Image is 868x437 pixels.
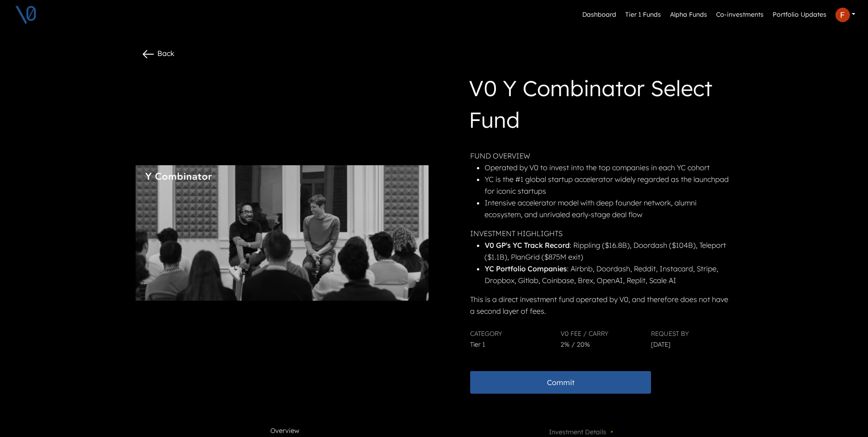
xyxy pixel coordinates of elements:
li: Operated by V0 to invest into the top companies in each YC cohort [485,162,731,173]
p: This is a direct investment fund operated by V0, and therefore does not have a second layer of fees. [470,293,731,317]
strong: V0 GP's YC Track Record [485,241,570,250]
a: Dashboard [579,6,620,23]
h1: V0 Y Combinator Select Fund [469,72,731,139]
span: [DATE] [651,340,670,349]
img: yc.png [136,165,429,301]
button: Commit [470,371,651,394]
a: Co-investments [712,6,767,23]
p: FUND OVERVIEW [470,150,731,162]
span: Category [470,330,502,338]
a: Alpha Funds [666,6,711,23]
img: V0 logo [14,4,37,26]
img: Profile [835,8,850,22]
a: Portfolio Updates [769,6,830,23]
span: 2% / 20% [561,340,590,349]
span: Tier 1 [470,340,485,349]
span: V0 Fee / Carry [561,330,609,338]
span: Overview [270,426,299,436]
strong: YC Portfolio Companies [485,264,567,273]
li: Intensive accelerator model with deep founder network, alumni ecosystem, and unrivaled early-stag... [485,197,731,220]
img: Fund Logo [145,172,212,181]
p: INVESTMENT HIGHLIGHTS [470,228,731,239]
a: Tier 1 Funds [622,6,665,23]
li: YC is the #1 global startup accelerator widely regarded as the launchpad for iconic startups [485,173,731,197]
em: • [608,427,614,436]
li: : Rippling ($16.8B), Doordash ($104B), Teleport ($1.1B), PlanGrid ($875M exit) [485,239,731,263]
a: Back [141,49,175,58]
span: Request By [651,330,689,338]
li: : Airbnb, Doordash, Reddit, Instacard, Stripe, Dropbox, Gitlab, Coinbase, Brex, OpenAI, Replit, S... [485,263,731,286]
